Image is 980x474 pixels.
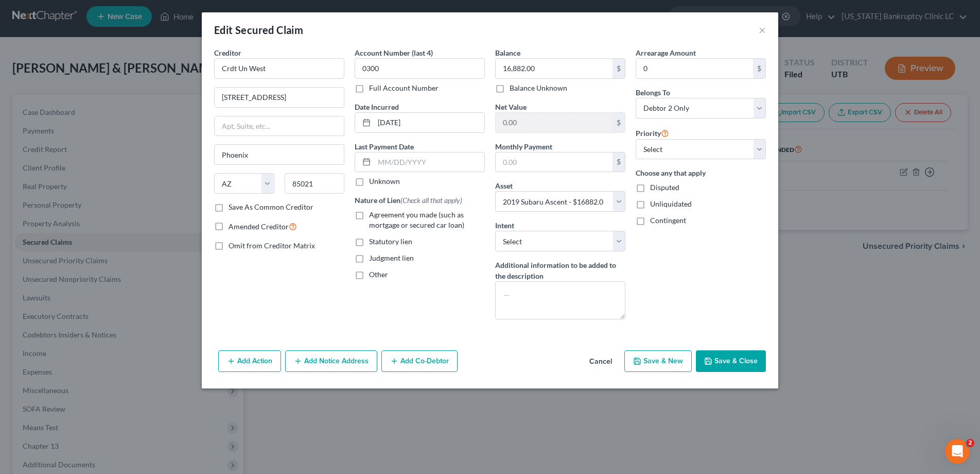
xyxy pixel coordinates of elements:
[650,183,679,192] span: Disputed
[496,113,612,132] input: 0.00
[753,59,765,78] div: $
[624,350,692,372] button: Save & New
[355,101,399,112] label: Date Incurred
[510,83,567,93] label: Balance Unknown
[966,439,974,447] span: 2
[495,260,625,281] label: Additional information to be added to the description
[374,113,484,132] input: MM/DD/YYYY
[612,113,625,132] div: $
[285,173,345,194] input: Enter zip...
[945,439,970,464] iframe: Intercom live chat
[495,181,513,190] span: Asset
[229,241,315,250] span: Omit from Creditor Matrix
[369,253,414,262] span: Judgment lien
[496,59,612,78] input: 0.00
[214,23,303,37] div: Edit Secured Claim
[369,270,388,279] span: Other
[581,351,620,372] button: Cancel
[636,88,670,97] span: Belongs To
[215,88,344,107] input: Enter address...
[636,59,753,78] input: 0.00
[214,58,344,79] input: Search creditor by name...
[636,127,669,139] label: Priority
[612,59,625,78] div: $
[495,220,514,231] label: Intent
[229,222,289,231] span: Amended Creditor
[369,210,464,229] span: Agreement you made (such as mortgage or secured car loan)
[496,153,612,172] input: 0.00
[636,167,766,178] label: Choose any that apply
[636,47,696,58] label: Arrearage Amount
[229,202,313,212] label: Save As Common Creditor
[759,24,766,36] button: ×
[355,58,485,79] input: XXXX
[495,141,552,152] label: Monthly Payment
[369,237,412,246] span: Statutory lien
[495,47,520,58] label: Balance
[369,83,439,93] label: Full Account Number
[495,101,527,112] label: Net Value
[218,350,281,372] button: Add Action
[369,176,400,187] label: Unknown
[374,153,484,172] input: MM/DD/YYYY
[355,195,462,206] label: Nature of Lien
[400,196,462,205] span: (Check all that apply)
[650,216,686,225] span: Contingent
[355,141,414,152] label: Last Payment Date
[612,153,625,172] div: $
[215,116,344,136] input: Apt, Suite, etc...
[285,350,377,372] button: Add Notice Address
[355,47,433,58] label: Account Number (last 4)
[381,350,458,372] button: Add Co-Debtor
[650,199,692,208] span: Unliquidated
[214,48,241,57] span: Creditor
[215,145,344,164] input: Enter city...
[696,350,766,372] button: Save & Close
